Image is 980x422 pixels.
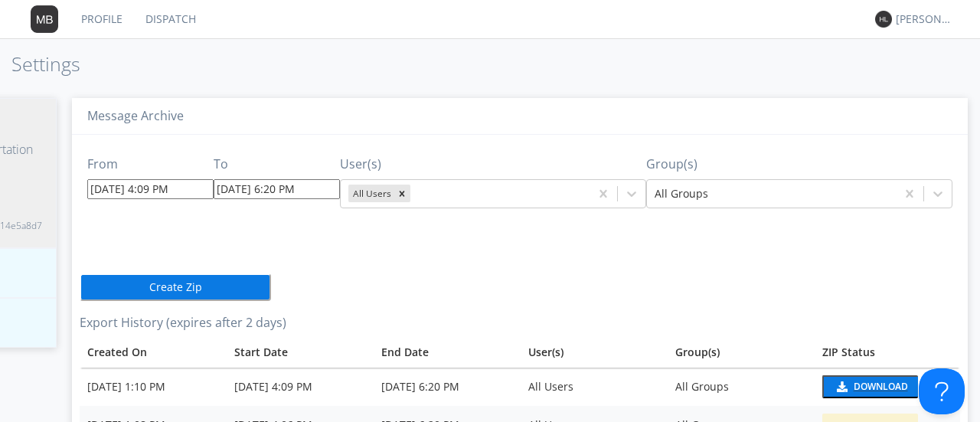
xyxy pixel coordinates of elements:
div: All Users [348,185,394,202]
div: [PERSON_NAME] [896,11,953,27]
h3: Export History (expires after 2 days) [80,316,960,330]
div: Download [854,382,908,391]
th: User(s) [521,337,668,368]
th: Toggle SortBy [227,337,374,368]
div: [DATE] 1:10 PM [87,379,219,394]
img: 373638.png [31,5,58,33]
th: Group(s) [668,337,815,368]
div: [DATE] 4:09 PM [234,379,366,394]
h3: From [87,158,214,172]
h3: To [214,158,340,172]
div: [DATE] 6:20 PM [381,379,513,394]
button: Download [822,375,918,398]
div: Remove All Users [394,185,410,202]
h3: Message Archive [87,110,952,123]
h3: Group(s) [646,158,952,172]
a: download media buttonDownload [822,375,952,398]
th: Toggle SortBy [80,337,227,368]
button: Create Zip [80,273,271,301]
img: download media button [835,381,848,392]
th: Toggle SortBy [374,337,521,368]
div: All Groups [675,379,807,394]
img: 373638.png [875,11,892,28]
h3: User(s) [340,158,646,172]
th: Toggle SortBy [815,337,960,368]
div: All Users [528,379,660,394]
iframe: Toggle Customer Support [919,368,965,414]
